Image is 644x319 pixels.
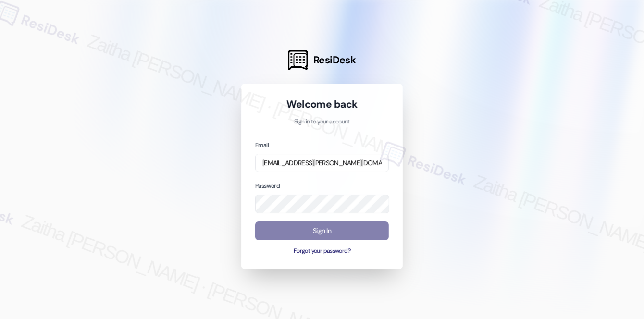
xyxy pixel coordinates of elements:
[255,154,389,172] input: name@example.com
[255,182,280,190] label: Password
[288,50,308,70] img: ResiDesk Logo
[255,98,389,111] h1: Welcome back
[313,53,356,67] span: ResiDesk
[255,118,389,126] p: Sign in to your account
[255,221,389,240] button: Sign In
[255,247,389,256] button: Forgot your password?
[255,141,269,149] label: Email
